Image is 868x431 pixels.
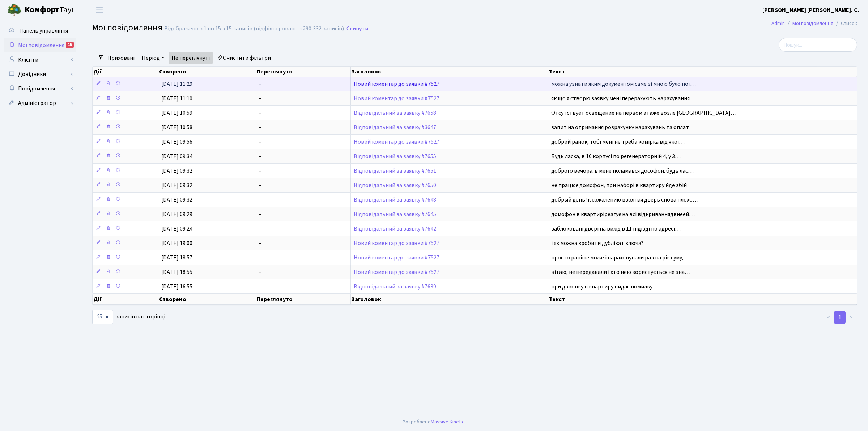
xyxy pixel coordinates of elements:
[551,109,736,117] span: Отсутствует освещение на первом этаже возле [GEOGRAPHIC_DATA]…
[351,294,548,305] th: Заголовок
[551,254,689,262] span: просто раніше може і нараховували раз на рік суму,…
[93,67,158,77] th: Дії
[158,294,256,305] th: Створено
[259,210,261,218] span: -
[161,225,192,233] span: [DATE] 09:24
[259,94,261,102] span: -
[761,16,868,31] nav: breadcrumb
[354,225,436,233] a: Відповідальний за заявку #7642
[551,80,696,88] span: можна узнати яким документом саме зі мною було пог…
[551,152,681,160] span: Будь ласка, в 10 корпусі по регенераторній 4, у 3…
[4,24,76,38] a: Панель управління
[354,210,436,218] a: Відповідальний за заявку #7645
[4,96,76,110] a: Адміністратор
[19,27,68,35] span: Панель управління
[256,294,351,305] th: Переглянуто
[551,283,652,291] span: при дзвонку в квартиру видає помилку
[551,268,690,276] span: вітаю, не передавали і хто нею користується не зна…
[354,80,439,88] a: Новий коментар до заявки #7527
[259,283,261,291] span: -
[354,123,436,131] a: Відповідальний за заявку #3647
[354,94,439,102] a: Новий коментар до заявки #7527
[92,310,113,324] select: записів на сторінці
[161,109,192,117] span: [DATE] 10:59
[18,41,64,49] span: Мої повідомлення
[161,239,192,247] span: [DATE] 19:00
[214,52,274,64] a: Очистити фільтри
[354,254,439,262] a: Новий коментар до заявки #7527
[25,4,59,16] b: Комфорт
[551,167,694,175] span: доброго вечора. в мене поламався дософон. будь лас…
[346,25,368,32] a: Скинути
[259,123,261,131] span: -
[551,196,698,204] span: добрый день! к сожалению взолная дверь снова плохо…
[161,80,192,88] span: [DATE] 11:29
[139,52,167,64] a: Період
[259,109,261,117] span: -
[354,167,436,175] a: Відповідальний за заявку #7651
[259,196,261,204] span: -
[403,418,465,426] div: Розроблено .
[259,181,261,189] span: -
[548,67,857,77] th: Текст
[90,4,109,16] button: Переключити навігацію
[762,6,859,14] a: [PERSON_NAME] [PERSON_NAME]. С.
[4,52,76,67] a: Клієнти
[259,254,261,262] span: -
[792,20,833,27] a: Мої повідомлення
[161,268,192,276] span: [DATE] 18:55
[351,67,548,77] th: Заголовок
[256,67,351,77] th: Переглянуто
[354,138,439,146] a: Новий коментар до заявки #7527
[161,210,192,218] span: [DATE] 09:29
[161,181,192,189] span: [DATE] 09:32
[259,80,261,88] span: -
[762,6,859,14] b: [PERSON_NAME] [PERSON_NAME]. С.
[161,254,192,262] span: [DATE] 18:57
[259,152,261,160] span: -
[771,20,785,27] a: Admin
[834,311,846,324] a: 1
[551,94,695,102] span: як що я створю заявку мені перерахують нарахування…
[92,21,162,34] span: Мої повідомлення
[548,294,857,305] th: Текст
[551,225,681,233] span: заблоковані двері на вихід в 11 підїзді по адресі…
[161,283,192,291] span: [DATE] 16:55
[551,123,689,131] span: запит на отримання розрахунку нарахувань та оплат
[833,20,857,28] li: Список
[551,239,643,247] span: і як можна зробити дублікат ключа?
[4,38,76,52] a: Мої повідомлення15
[169,52,213,64] a: Не переглянуті
[551,210,695,218] span: домофон в квартиріреагує на всі відкриваннядвнеей…
[25,4,76,16] span: Таун
[259,239,261,247] span: -
[259,138,261,146] span: -
[66,42,74,48] div: 15
[431,418,464,426] a: Massive Kinetic
[92,310,165,324] label: записів на сторінці
[4,67,76,81] a: Довідники
[161,167,192,175] span: [DATE] 09:32
[161,152,192,160] span: [DATE] 09:34
[105,52,137,64] a: Приховані
[259,225,261,233] span: -
[93,294,158,305] th: Дії
[161,138,192,146] span: [DATE] 09:56
[354,181,436,189] a: Відповідальний за заявку #7650
[161,196,192,204] span: [DATE] 09:32
[161,123,192,131] span: [DATE] 10:58
[4,81,76,96] a: Повідомлення
[551,181,687,189] span: не працює домофон, при наборі в квартиру йде збій
[164,25,345,32] div: Відображено з 1 по 15 з 15 записів (відфільтровано з 290,332 записів).
[551,138,685,146] span: добрий ранок, тобі мені не треба комірка від якої…
[158,67,256,77] th: Створено
[354,152,436,160] a: Відповідальний за заявку #7655
[354,268,439,276] a: Новий коментар до заявки #7527
[354,283,436,291] a: Відповідальний за заявку #7639
[161,94,192,102] span: [DATE] 11:10
[7,3,22,17] img: logo.png
[354,239,439,247] a: Новий коментар до заявки #7527
[259,167,261,175] span: -
[354,196,436,204] a: Відповідальний за заявку #7648
[259,268,261,276] span: -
